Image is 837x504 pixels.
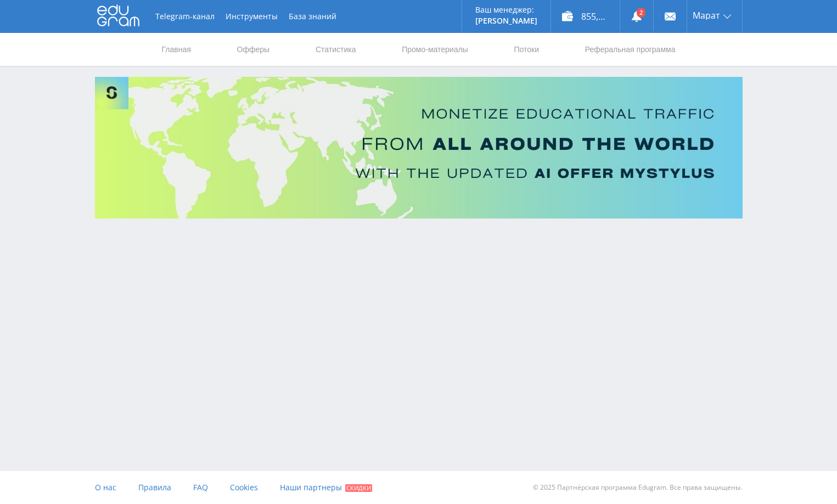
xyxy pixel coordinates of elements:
span: Марат [693,11,720,20]
a: FAQ [193,471,208,504]
a: Наши партнеры Скидки [280,471,372,504]
a: Офферы [236,33,271,66]
a: Правила [138,471,171,504]
span: Наши партнеры [280,482,342,492]
a: Промо-материалы [401,33,469,66]
div: © 2025 Партнёрская программа Edugram. Все права защищены. [424,471,742,504]
a: Статистика [314,33,357,66]
a: О нас [95,471,116,504]
a: Потоки [513,33,540,66]
img: Banner [95,77,743,219]
span: О нас [95,482,116,492]
span: Cookies [230,482,258,492]
a: Главная [161,33,192,66]
span: FAQ [193,482,208,492]
p: Ваш менеджер: [475,5,537,14]
a: Cookies [230,471,258,504]
span: Правила [138,482,171,492]
span: Скидки [345,484,372,492]
a: Реферальная программа [584,33,677,66]
p: [PERSON_NAME] [475,16,537,25]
